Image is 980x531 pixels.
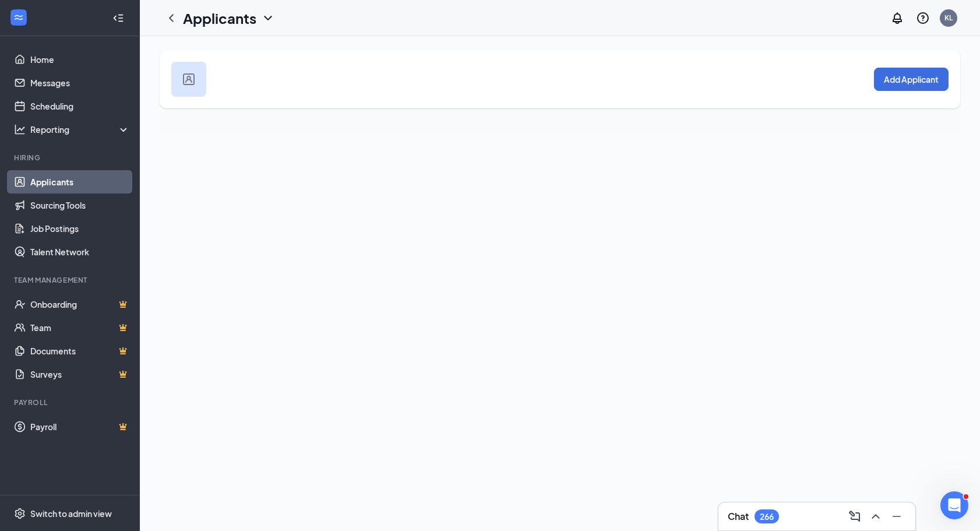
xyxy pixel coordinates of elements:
h1: Applicants [183,8,256,28]
svg: QuestionInfo [916,11,930,25]
div: KL [944,13,953,23]
div: Reporting [30,124,131,135]
a: Home [30,48,130,71]
a: SurveysCrown [30,363,130,386]
svg: ChevronDown [261,11,275,25]
svg: ComposeMessage [848,509,862,523]
svg: Minimize [890,509,904,523]
h3: Chat [728,510,749,523]
div: Hiring [14,153,128,163]
div: Team Management [14,275,128,285]
div: Payroll [14,398,128,407]
svg: Settings [14,508,26,519]
a: Scheduling [30,94,130,118]
svg: Analysis [14,124,26,135]
a: Job Postings [30,217,130,240]
img: user icon [183,73,195,85]
a: TeamCrown [30,316,130,339]
button: ComposeMessage [845,507,864,526]
svg: WorkstreamLogo [13,12,24,23]
a: Talent Network [30,240,130,263]
a: PayrollCrown [30,415,130,438]
svg: ChevronLeft [164,11,178,25]
a: DocumentsCrown [30,339,130,363]
button: Minimize [887,507,906,526]
iframe: Intercom live chat [940,491,968,519]
a: OnboardingCrown [30,293,130,316]
a: Applicants [30,170,130,194]
svg: Collapse [112,12,124,24]
button: Add Applicant [874,68,949,91]
div: Switch to admin view [30,508,112,519]
div: 266 [760,512,774,522]
a: Sourcing Tools [30,194,130,217]
a: Messages [30,71,130,94]
svg: Notifications [890,11,904,25]
button: ChevronUp [866,507,885,526]
svg: ChevronUp [869,509,883,523]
